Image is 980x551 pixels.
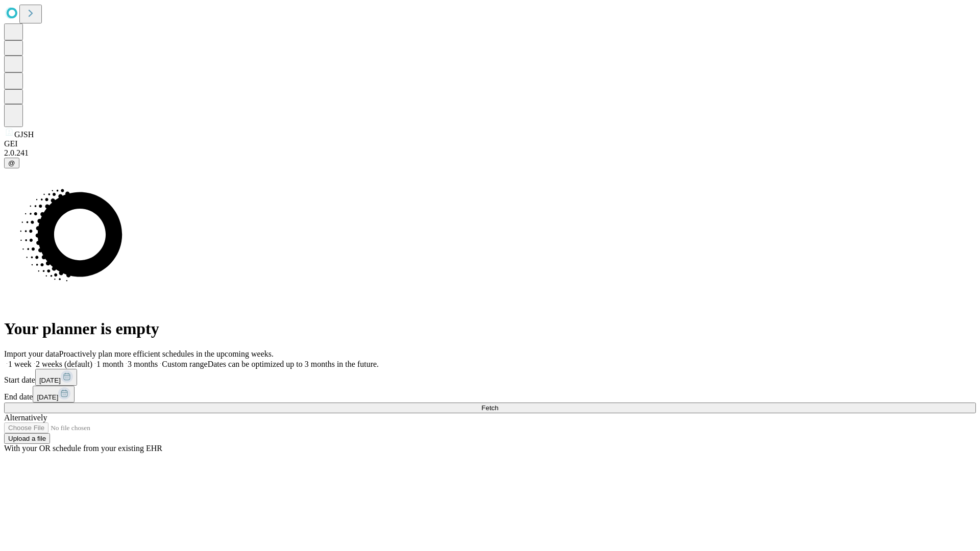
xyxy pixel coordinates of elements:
span: [DATE] [39,377,61,384]
span: Dates can be optimized up to 3 months in the future. [208,360,379,368]
button: [DATE] [33,386,75,403]
button: Fetch [4,403,976,413]
span: Proactively plan more efficient schedules in the upcoming weeks. [59,349,274,358]
button: [DATE] [35,369,77,386]
span: 1 week [8,360,32,368]
span: 1 month [96,360,124,368]
button: Upload a file [4,433,50,444]
span: @ [8,159,15,167]
span: 3 months [128,360,158,368]
h1: Your planner is empty [4,319,976,338]
div: Start date [4,369,976,386]
span: With your OR schedule from your existing EHR [4,444,162,453]
div: End date [4,386,976,403]
span: Alternatively [4,413,47,422]
span: Custom range [162,360,207,368]
span: GJSH [14,130,34,139]
span: 2 weeks (default) [36,360,92,368]
button: @ [4,158,19,168]
span: [DATE] [37,393,58,401]
div: GEI [4,139,976,148]
div: 2.0.241 [4,148,976,158]
span: Import your data [4,349,59,358]
span: Fetch [481,404,498,412]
